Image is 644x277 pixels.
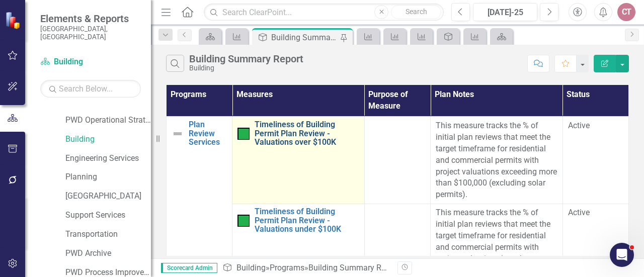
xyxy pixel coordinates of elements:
[65,248,151,259] a: PWD Archive
[189,120,227,147] a: Plan Review Services
[406,8,427,16] span: Search
[568,120,623,132] p: Active
[568,207,623,219] p: Active
[237,128,250,140] img: On Target
[65,115,151,126] a: PWD Operational Strategy
[232,117,365,204] td: Double-Click to Edit Right Click for Context Menu
[40,25,141,41] small: [GEOGRAPHIC_DATA], [GEOGRAPHIC_DATA]
[222,262,390,274] div: » »
[237,215,250,227] img: On Target
[473,3,537,21] button: [DATE]-25
[308,263,399,272] div: Building Summary Report
[65,171,151,183] a: Planning
[364,117,430,204] td: Double-Click to Edit
[65,229,151,240] a: Transportation
[65,153,151,164] a: Engineering Services
[236,263,266,272] a: Building
[476,7,534,19] div: [DATE]-25
[40,56,141,68] a: Building
[391,5,441,19] button: Search
[271,31,338,44] div: Building Summary Report
[431,117,563,204] td: Double-Click to Edit
[436,120,557,201] p: This measure tracks the % of initial plan reviews that meet the target timeframe for residential ...
[65,134,151,145] a: Building
[5,11,23,29] img: ClearPoint Strategy
[189,64,303,72] div: Building
[65,210,151,221] a: Support Services
[161,263,217,273] span: Scorecard Admin
[610,243,634,267] iframe: Intercom live chat
[40,80,141,98] input: Search Below...
[40,13,141,25] span: Elements & Reports
[189,53,303,64] div: Building Summary Report
[255,207,359,234] a: Timeliness of Building Permit Plan Review - Valuations under $100K
[172,128,184,140] img: Not Defined
[270,263,304,272] a: Programs
[255,120,359,147] a: Timeliness of Building Permit Plan Review - Valuations over $100K
[617,3,635,21] button: CT
[562,117,628,204] td: Double-Click to Edit
[65,191,151,202] a: [GEOGRAPHIC_DATA]
[204,4,444,21] input: Search ClearPoint...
